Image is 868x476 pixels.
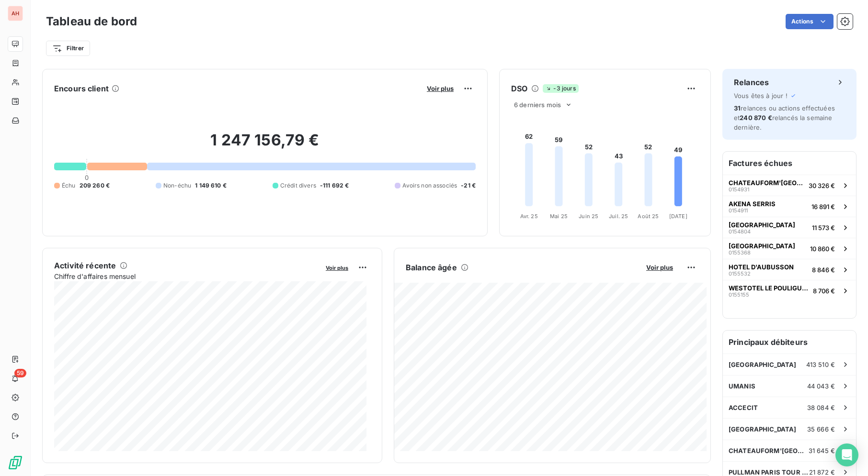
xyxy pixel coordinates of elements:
button: [GEOGRAPHIC_DATA]015480411 573 € [723,217,856,238]
span: CHATEAUFORM'[GEOGRAPHIC_DATA] [729,179,805,187]
span: Chiffre d'affaires mensuel [54,271,319,281]
button: WESTOTEL LE POULIGUEN01551558 706 € [723,280,856,301]
span: Échu [62,181,76,190]
h3: Tableau de bord [46,13,137,30]
span: 0155368 [729,250,751,255]
span: Crédit divers [280,181,316,190]
span: PULLMAN PARIS TOUR EIFFEL [729,468,809,476]
button: Voir plus [424,84,457,93]
span: [GEOGRAPHIC_DATA] [729,361,797,368]
tspan: Mai 25 [550,213,568,220]
h6: Activité récente [54,260,116,271]
h6: Relances [734,77,769,88]
span: 0 [85,174,89,181]
span: WESTOTEL LE POULIGUEN [729,284,809,292]
h2: 1 247 156,79 € [54,131,476,159]
span: 59 [14,369,26,377]
span: Avoirs non associés [402,181,457,190]
span: [GEOGRAPHIC_DATA] [729,425,797,433]
span: [GEOGRAPHIC_DATA] [729,242,795,250]
span: 30 326 € [809,182,835,189]
span: CHATEAUFORM'[GEOGRAPHIC_DATA] [729,447,809,454]
span: 0155532 [729,271,751,277]
span: AKENA SERRIS [729,200,776,208]
div: AH [8,6,23,21]
span: 8 846 € [812,266,835,274]
span: 11 573 € [812,224,835,232]
span: ACCECIT [729,404,758,411]
button: [GEOGRAPHIC_DATA]015536810 860 € [723,238,856,259]
span: 21 872 € [809,468,835,476]
span: 0155155 [729,292,749,298]
span: relances ou actions effectuées et relancés la semaine dernière. [734,104,835,131]
span: 31 645 € [809,447,835,454]
button: Voir plus [643,263,676,272]
span: -111 692 € [320,181,349,190]
span: HOTEL D'AUBUSSON [729,263,794,271]
tspan: Juin 25 [579,213,598,220]
span: 8 706 € [813,287,835,295]
tspan: Juil. 25 [609,213,628,220]
span: [GEOGRAPHIC_DATA] [729,221,795,229]
span: -3 jours [543,84,578,93]
span: 31 [734,104,741,112]
span: 44 043 € [807,382,835,390]
span: Non-échu [163,181,191,190]
span: 6 derniers mois [514,101,561,109]
button: HOTEL D'AUBUSSON01555328 846 € [723,259,856,280]
button: CHATEAUFORM'[GEOGRAPHIC_DATA]015493130 326 € [723,175,856,196]
tspan: [DATE] [669,213,687,220]
button: Filtrer [46,41,90,56]
span: 38 084 € [807,404,835,411]
span: Voir plus [427,85,454,92]
span: 35 666 € [807,425,835,433]
button: Actions [786,14,834,29]
h6: DSO [511,83,527,94]
span: Vous êtes à jour ! [734,92,788,100]
h6: Principaux débiteurs [723,331,856,354]
h6: Encours client [54,83,109,94]
tspan: Avr. 25 [520,213,538,220]
span: 0154911 [729,208,748,213]
span: Voir plus [326,265,348,271]
h6: Balance âgée [406,262,457,273]
span: 413 510 € [806,361,835,368]
span: Voir plus [646,264,673,271]
span: -21 € [461,181,476,190]
span: 10 860 € [810,245,835,253]
span: 16 891 € [811,203,835,210]
div: Open Intercom Messenger [835,443,858,466]
tspan: Août 25 [638,213,659,220]
img: Logo LeanPay [8,455,23,470]
span: UMANIS [729,382,755,390]
button: AKENA SERRIS015491116 891 € [723,196,856,217]
span: 240 870 € [740,114,772,122]
h6: Factures échues [723,152,856,175]
span: 1 149 610 € [195,181,227,190]
span: 0154804 [729,229,751,234]
span: 0154931 [729,187,749,192]
button: Voir plus [323,263,351,272]
span: 209 260 € [80,181,110,190]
